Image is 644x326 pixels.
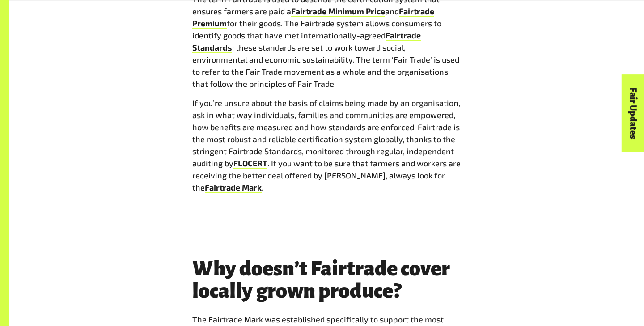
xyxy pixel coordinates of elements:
p: If you’re unsure about the basis of claims being made by an organisation, ask in what way individ... [192,97,461,194]
a: Fairtrade Mark [205,182,262,193]
a: Fairtrade Minimum Price [291,6,385,17]
h2: Why doesn’t Fairtrade cover locally grown produce? [192,258,461,302]
a: FLOCERT [233,158,267,169]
